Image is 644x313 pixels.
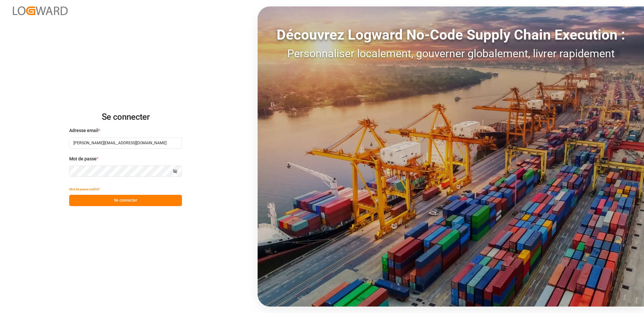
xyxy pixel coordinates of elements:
[69,138,182,149] input: Entrez votre email
[69,128,99,133] font: Adresse email
[13,6,68,15] img: Logward_new_orange.png
[114,198,137,203] font: Se connecter
[69,184,100,195] button: Mot de passe oublié?
[69,195,182,206] button: Se connecter
[69,156,97,161] font: Mot de passe
[69,187,100,191] font: Mot de passe oublié?
[277,26,625,43] font: Découvrez Logward No-Code Supply Chain Execution :
[287,47,615,60] font: Personnaliser localement, gouverner globalement, livrer rapidement
[102,112,149,122] font: Se connecter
